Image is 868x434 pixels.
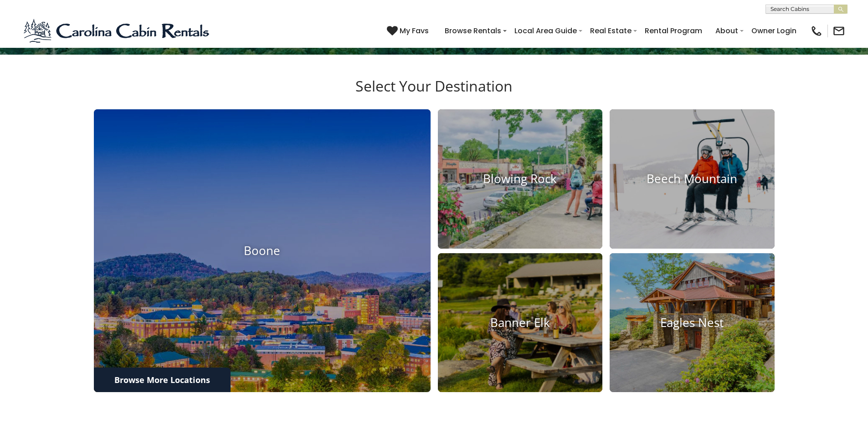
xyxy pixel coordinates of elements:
h4: Eagles Nest [610,316,775,330]
a: Browse Rentals [440,23,506,39]
a: Boone [94,109,431,393]
a: Blowing Rock [438,109,603,249]
a: Browse More Locations [94,368,231,392]
a: Real Estate [586,23,636,39]
span: My Favs [400,25,429,36]
img: mail-regular-black.png [832,25,845,37]
a: Beech Mountain [610,109,775,249]
h4: Boone [94,244,431,258]
h4: Beech Mountain [610,172,775,186]
h4: Blowing Rock [438,172,603,186]
a: Eagles Nest [610,253,775,393]
a: Banner Elk [438,253,603,393]
img: phone-regular-black.png [810,25,823,37]
a: My Favs [387,25,431,37]
a: Owner Login [747,23,801,39]
h3: Select Your Destination [92,77,776,109]
a: Rental Program [640,23,707,39]
a: Local Area Guide [510,23,581,39]
h4: Banner Elk [438,316,603,330]
a: About [711,23,743,39]
img: Blue-2.png [23,17,212,45]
